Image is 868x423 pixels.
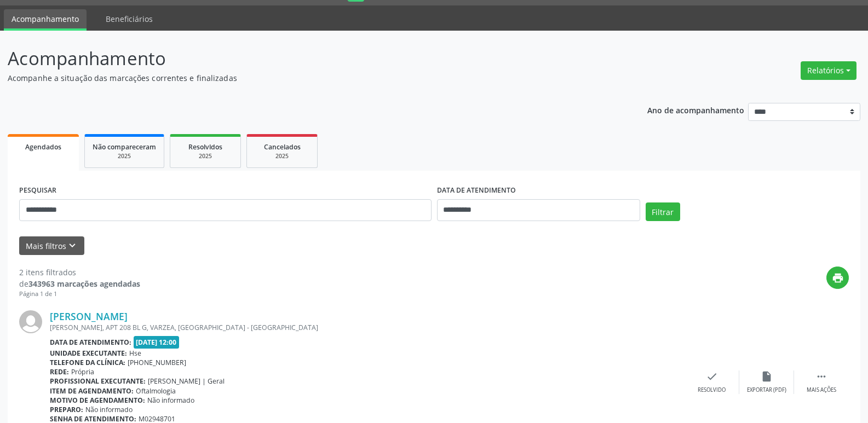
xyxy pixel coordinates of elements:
[128,358,186,367] span: [PHONE_NUMBER]
[646,202,680,221] button: Filtrar
[19,236,84,256] button: Mais filtroskeyboard_arrow_down
[50,386,134,396] b: Item de agendamento:
[19,266,140,278] div: 2 itens filtrados
[71,367,94,376] span: Própria
[188,142,222,152] span: Resolvidos
[698,386,726,394] div: Resolvido
[264,142,301,152] span: Cancelados
[437,182,516,199] label: DATA DE ATENDIMENTO
[8,45,605,72] p: Acompanhamento
[801,61,856,80] button: Relatórios
[761,370,773,383] i: insert_drive_file
[815,370,827,383] i: 
[50,338,131,347] b: Data de atendimento:
[826,266,849,289] button: print
[147,396,194,405] span: Não informado
[832,272,844,284] i: print
[255,152,309,160] div: 2025
[98,9,160,28] a: Beneficiários
[178,152,233,160] div: 2025
[19,182,56,199] label: PESQUISAR
[647,103,744,117] p: Ano de acompanhamento
[129,349,141,358] span: Hse
[134,336,180,349] span: [DATE] 12:00
[50,367,69,376] b: Rede:
[66,240,78,252] i: keyboard_arrow_down
[93,152,156,160] div: 2025
[50,310,128,322] a: [PERSON_NAME]
[50,405,83,414] b: Preparo:
[50,323,685,332] div: [PERSON_NAME], APT 208 BL G, VARZEA, [GEOGRAPHIC_DATA] - [GEOGRAPHIC_DATA]
[148,376,225,386] span: [PERSON_NAME] | Geral
[19,289,140,299] div: Página 1 de 1
[19,310,42,333] img: img
[747,386,786,394] div: Exportar (PDF)
[50,396,145,405] b: Motivo de agendamento:
[28,279,140,289] strong: 343963 marcações agendadas
[25,142,61,152] span: Agendados
[807,386,836,394] div: Mais ações
[19,278,140,289] div: de
[4,9,87,31] a: Acompanhamento
[50,358,125,367] b: Telefone da clínica:
[706,370,718,383] i: check
[50,349,127,358] b: Unidade executante:
[50,376,146,386] b: Profissional executante:
[8,72,605,84] p: Acompanhe a situação das marcações correntes e finalizadas
[85,405,133,414] span: Não informado
[93,142,156,152] span: Não compareceram
[136,386,176,396] span: Oftalmologia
